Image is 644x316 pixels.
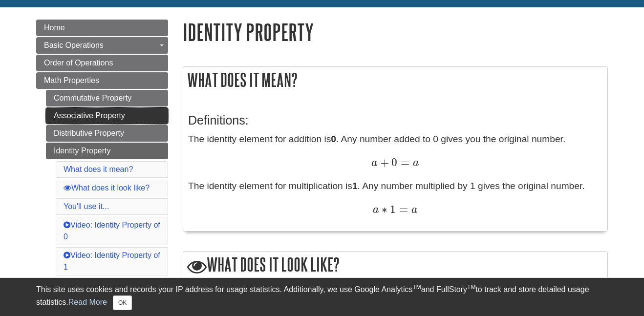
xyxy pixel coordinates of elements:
a: Associative Property [46,107,168,124]
span: 1 [387,203,396,216]
a: Identity Property [46,143,168,159]
h2: What does it mean? [183,67,607,93]
span: a [373,205,379,215]
h3: Definitions: [188,113,602,127]
a: Video: Identity Property of 1 [64,251,160,271]
h2: What does it look like? [183,252,607,279]
strong: 1 [352,181,358,191]
a: You'll use it... [64,202,109,211]
span: a [409,158,419,169]
p: The identity element for addition is . Any number added to 0 gives you the original number. The i... [188,132,602,217]
sup: TM [412,284,421,291]
div: This site uses cookies and records your IP address for usage statistics. Additionally, we use Goo... [36,284,608,310]
a: Read More [68,298,107,306]
span: Order of Operations [44,59,113,67]
span: ∗ [379,203,387,216]
span: Home [44,23,65,32]
sup: TM [467,284,475,291]
span: = [396,203,408,216]
a: Commutative Property [46,90,168,106]
button: Close [113,295,132,310]
a: Distributive Property [46,125,168,142]
a: Video: Identity Property of 0 [64,221,160,241]
a: What does it look like? [64,184,150,192]
a: What does it mean? [64,165,133,173]
span: Math Properties [44,76,99,84]
a: Basic Operations [36,37,168,54]
a: Order of Operations [36,55,168,71]
a: Math Properties [36,72,168,89]
a: Home [36,20,168,36]
span: Basic Operations [44,41,104,49]
strong: 0 [331,134,336,144]
span: a [408,205,417,215]
span: = [397,156,409,169]
span: a [371,158,377,169]
span: + [377,156,388,169]
span: 0 [389,156,397,169]
h1: Identity Property [183,20,608,44]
